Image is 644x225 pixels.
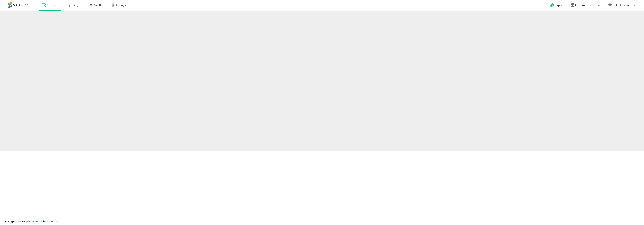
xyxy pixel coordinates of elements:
a: Hi [PERSON_NAME] [608,3,635,11]
span: Help [555,4,560,7]
span: DataHub [93,3,104,7]
span: Listings [71,3,79,7]
span: Performance Central [575,3,600,7]
a: Help [548,1,565,11]
span: Overview [46,3,57,7]
span: Hi [PERSON_NAME] [613,3,633,7]
i: Get Help [550,3,554,7]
